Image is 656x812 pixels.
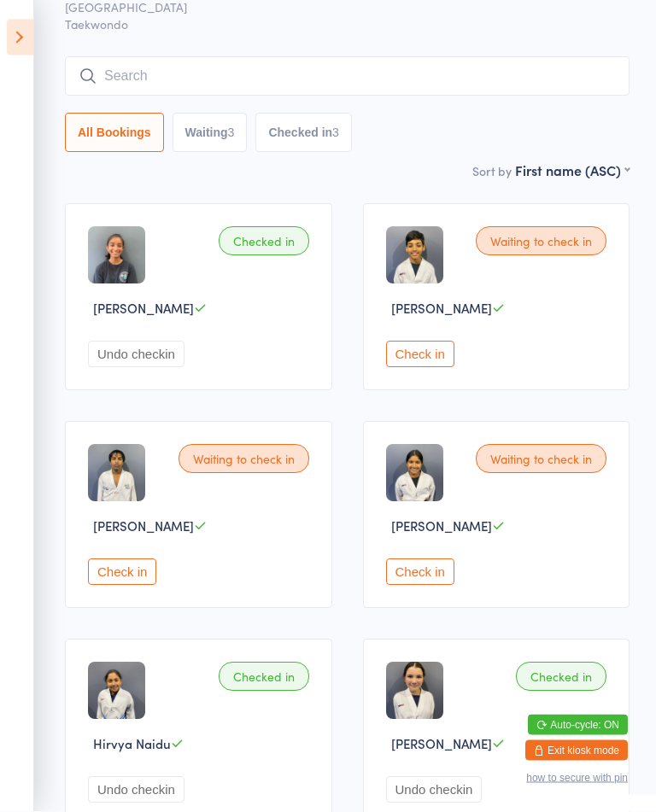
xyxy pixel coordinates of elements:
span: [PERSON_NAME] [93,517,194,535]
span: [PERSON_NAME] [391,735,492,753]
div: Checked in [516,663,606,692]
button: Check in [386,559,454,586]
div: 3 [332,126,339,140]
span: [PERSON_NAME] [93,300,194,318]
img: image1747039473.png [386,663,443,720]
span: [PERSON_NAME] [391,517,492,535]
input: Search [65,57,630,96]
button: Undo checkin [88,777,184,803]
span: Taekwondo [65,16,630,33]
div: Waiting to check in [476,445,606,474]
div: 3 [228,126,235,140]
div: Checked in [219,227,309,256]
button: All Bookings [65,114,164,153]
label: Sort by [472,163,512,180]
img: image1747039613.png [386,445,443,502]
button: Check in [386,342,454,368]
span: Hirvya Naidu [93,735,171,753]
button: Auto-cycle: ON [528,715,628,735]
button: Waiting3 [173,114,248,153]
img: image1747039703.png [88,445,145,502]
button: Check in [88,559,156,586]
div: Checked in [219,663,309,692]
button: Undo checkin [386,777,483,803]
button: Checked in3 [255,114,352,153]
button: Exit kiosk mode [525,740,628,761]
div: Waiting to check in [476,227,606,256]
span: [PERSON_NAME] [391,300,492,318]
div: First name (ASC) [515,161,630,180]
button: Undo checkin [88,342,184,368]
img: image1740635827.png [88,227,145,284]
div: Waiting to check in [179,445,309,474]
img: image1747036087.png [88,663,145,720]
img: image1747039337.png [386,227,443,284]
button: how to secure with pin [526,772,628,784]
